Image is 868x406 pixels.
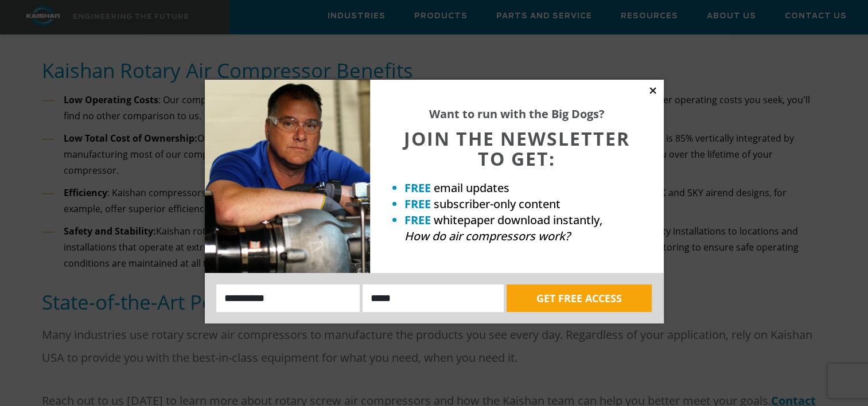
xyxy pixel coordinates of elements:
[404,228,570,244] em: How do air compressors work?
[429,106,605,122] strong: Want to run with the Big Dogs?
[648,85,658,96] button: Close
[404,212,431,228] strong: FREE
[216,284,360,312] input: Name:
[363,284,504,312] input: Email
[404,126,630,171] span: JOIN THE NEWSLETTER TO GET:
[404,180,431,196] strong: FREE
[434,212,602,228] span: whitepaper download instantly,
[507,284,652,312] button: GET FREE ACCESS
[404,196,431,212] strong: FREE
[434,180,509,196] span: email updates
[434,196,560,212] span: subscriber-only content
